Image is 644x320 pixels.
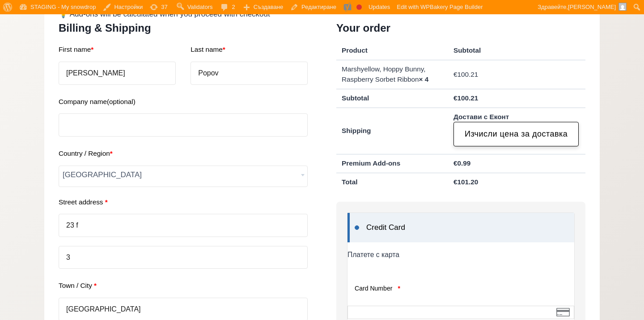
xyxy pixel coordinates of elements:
[91,46,93,53] abbr: required
[448,42,585,60] th: Subtotal
[347,274,574,303] label: Card Number
[94,282,97,289] abbr: required
[322,20,585,36] h3: Your order
[453,112,509,122] label: Достави с Еконт
[453,159,458,167] span: €
[453,178,478,186] span: 101.20
[336,108,448,154] th: Shipping
[110,150,113,157] abbr: required
[336,42,448,60] th: Product
[59,278,308,294] label: Town / City
[59,214,308,237] input: House number and street name
[453,94,458,102] span: €
[419,75,429,83] strong: × 4
[336,60,448,89] td: Marshyellow, Hoppy Bunny, Raspberry Sorbet Ribbon
[453,71,458,78] span: €
[453,178,458,186] span: €
[223,46,225,53] abbr: required
[59,166,307,184] span: Bulgaria
[453,94,478,102] span: 100.21
[453,71,478,78] span: 100.21
[336,89,448,108] th: Subtotal
[59,94,308,110] label: Company name
[59,20,308,36] h3: Billing & Shipping
[105,198,108,206] abbr: required
[356,4,362,10] div: Focus keyphrase not set
[336,173,448,191] th: Total
[59,194,308,211] label: Street address
[107,98,136,105] span: (optional)
[59,166,308,187] span: Country / Region
[191,42,308,58] label: Last name
[336,154,448,173] th: Premium Add-ons
[59,145,308,162] label: Country / Region
[347,249,574,260] p: Платете с карта
[453,122,579,146] button: Изчисли цена за доставка
[453,159,470,167] span: 0.99
[59,246,308,269] input: Apartment, suite, unit, etc. (optional)
[347,213,574,242] label: Credit Card
[59,42,176,58] label: First name
[350,308,572,316] iframe: Входна рамка за защитен номер на картата
[568,4,616,10] span: [PERSON_NAME]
